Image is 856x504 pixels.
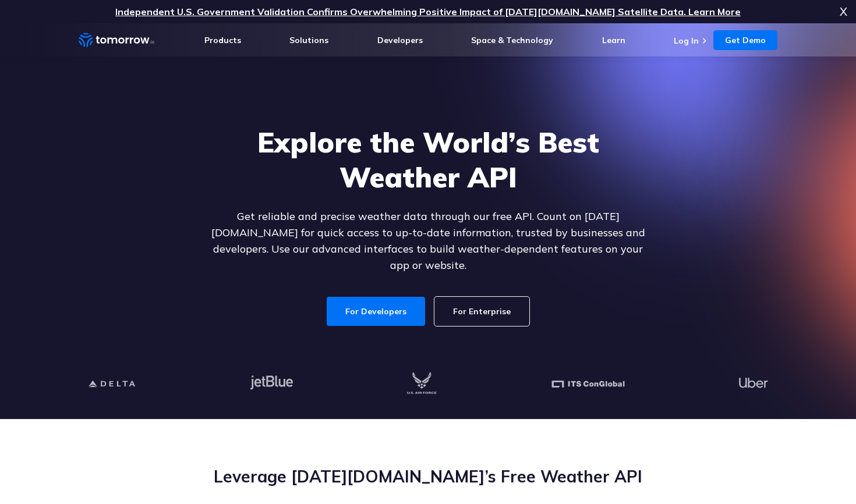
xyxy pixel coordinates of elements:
[471,35,553,45] a: Space & Technology
[203,208,653,274] p: Get reliable and precise weather data through our free API. Count on [DATE][DOMAIN_NAME] for quic...
[377,35,423,45] a: Developers
[79,31,154,49] a: Home link
[204,35,241,45] a: Products
[713,30,777,50] a: Get Demo
[79,466,777,488] h2: Leverage [DATE][DOMAIN_NAME]’s Free Weather API
[327,297,425,326] a: For Developers
[674,36,699,46] a: Log In
[203,125,653,194] h1: Explore the World’s Best Weather API
[289,35,328,45] a: Solutions
[434,297,529,326] a: For Enterprise
[602,35,625,45] a: Learn
[115,6,741,17] a: Independent U.S. Government Validation Confirms Overwhelming Positive Impact of [DATE][DOMAIN_NAM...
